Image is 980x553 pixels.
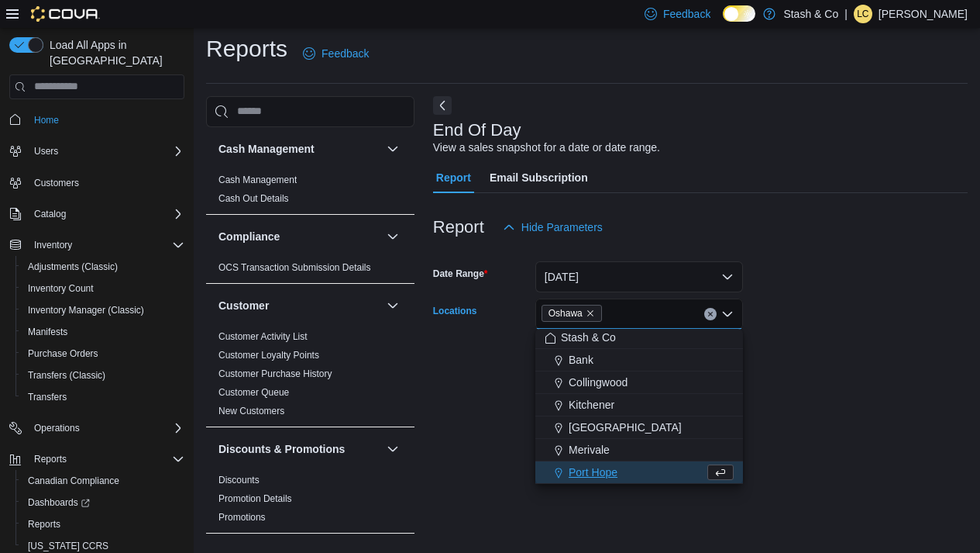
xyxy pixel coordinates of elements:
span: Reports [28,450,184,468]
button: Reports [28,450,73,468]
a: Transfers (Classic) [22,366,112,385]
span: Manifests [22,323,184,341]
button: [DATE] [535,261,743,292]
span: Inventory Manager (Classic) [22,301,184,320]
button: Customer [218,298,380,313]
button: [GEOGRAPHIC_DATA] [535,416,743,439]
a: OCS Transaction Submission Details [218,262,371,273]
div: Compliance [206,258,414,283]
span: Purchase Orders [28,347,98,360]
button: Next [433,96,452,115]
a: Customers [28,174,85,192]
a: Home [28,111,65,130]
button: Close list of options [721,308,734,320]
button: Clear input [704,308,717,320]
span: Transfers [28,391,67,403]
a: Manifests [22,323,74,341]
span: [US_STATE] CCRS [28,540,108,552]
span: Customers [28,173,184,192]
span: Transfers (Classic) [28,369,105,382]
span: Users [34,145,58,157]
button: Inventory [3,234,191,256]
button: Discounts & Promotions [383,440,402,458]
p: Stash & Co [783,5,838,23]
button: Collingwood [535,372,743,394]
h3: Cash Management [218,141,315,157]
button: Home [3,109,191,131]
label: Locations [433,305,477,317]
button: Inventory Manager (Classic) [15,299,191,321]
span: Port Hope [569,465,617,480]
div: Cash Management [206,171,414,214]
button: Adjustments (Classic) [15,256,191,278]
span: Transfers [22,388,184,406]
a: Transfers [22,388,73,406]
button: Compliance [383,227,402,246]
span: Purchase Orders [22,344,184,363]
a: Adjustments (Classic) [22,257,124,276]
button: Hide Parameters [497,212,609,243]
button: Purchase Orders [15,343,191,365]
p: | [844,5,848,23]
p: [PERSON_NAME] [879,5,968,23]
span: Stash & Co [561,330,616,345]
button: Merivale [535,439,743,461]
span: Oshawa [548,306,583,321]
button: Transfers (Classic) [15,365,191,386]
span: Feedback [322,46,369,61]
span: Reports [34,453,67,465]
span: Reports [22,515,184,534]
a: Customer Purchase History [218,368,332,379]
button: Inventory Count [15,278,191,299]
button: Discounts & Promotions [218,441,380,457]
span: Operations [28,419,184,437]
a: Dashboards [15,492,191,513]
button: Canadian Compliance [15,470,191,492]
button: Reports [3,448,191,470]
a: Purchase Orders [22,344,105,363]
span: Adjustments (Classic) [28,261,118,273]
span: Inventory Manager (Classic) [28,304,144,316]
span: Home [34,114,59,126]
span: Catalog [28,205,184,223]
a: Canadian Compliance [22,472,126,490]
h3: Customer [218,298,269,313]
a: Cash Management [218,175,297,185]
button: Compliance [218,229,380,244]
button: Customers [3,171,191,194]
a: Dashboards [22,493,96,512]
span: Reports [28,518,60,531]
a: Customer Loyalty Points [218,350,319,361]
span: Catalog [34,208,66,220]
a: Customer Activity List [218,331,308,342]
span: Hide Parameters [521,219,603,235]
span: Adjustments (Classic) [22,257,184,276]
span: Collingwood [569,375,628,390]
a: Reports [22,515,67,534]
span: Inventory Count [28,282,94,295]
button: Remove Oshawa from selection in this group [586,309,595,318]
a: Feedback [297,38,375,69]
span: Load All Apps in [GEOGRAPHIC_DATA] [43,37,184,68]
span: Dashboards [22,493,184,512]
div: Choose from the following options [535,327,743,551]
span: Inventory Count [22,279,184,298]
button: Catalog [28,205,72,223]
button: Users [28,142,64,161]
button: Manifests [15,321,191,343]
button: Bank [535,349,743,372]
div: Customer [206,327,414,427]
a: Cash Out Details [218,193,289,204]
h3: Compliance [218,229,280,244]
span: Home [28,110,184,130]
img: Cova [31,6,100,22]
h3: Report [433,218,484,237]
span: Feedback [663,6,710,22]
button: Kitchener [535,394,743,416]
a: Discounts [218,475,260,486]
span: Kitchener [569,397,614,413]
div: Lindsay Crosmas [854,5,872,23]
div: Discounts & Promotions [206,471,414,533]
span: Manifests [28,326,67,338]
